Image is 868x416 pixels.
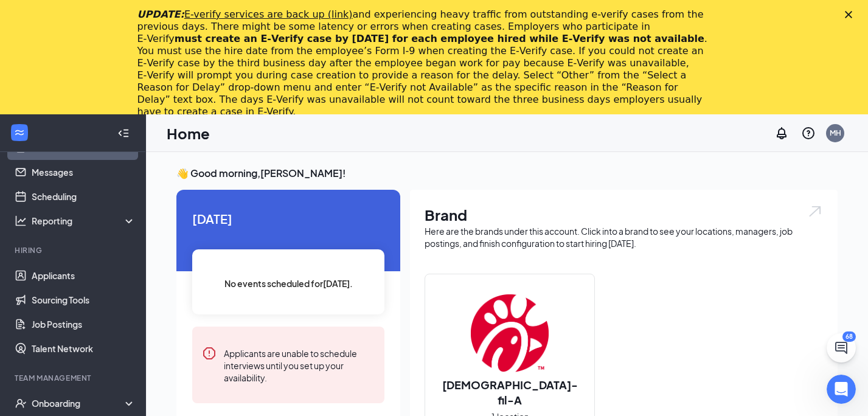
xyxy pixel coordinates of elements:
img: open.6027fd2a22e1237b5b06.svg [807,204,823,218]
div: Applicants are unable to schedule interviews until you set up your availability. [224,346,375,384]
div: Here are the brands under this account. Click into a brand to see your locations, managers, job p... [425,225,823,249]
svg: UserCheck [15,397,27,409]
a: Messages [32,160,136,184]
h1: Brand [425,204,823,225]
div: Reporting [32,215,136,227]
div: Hiring [15,245,133,255]
span: [DATE] [192,209,384,228]
img: Chick-fil-A [471,294,549,372]
svg: WorkstreamLogo [13,127,26,139]
span: No events scheduled for [DATE] . [224,277,353,290]
h2: [DEMOGRAPHIC_DATA]-fil-A [425,377,594,407]
svg: Notifications [774,126,789,140]
div: and experiencing heavy traffic from outstanding e-verify cases from the previous days. There migh... [137,9,712,118]
a: Talent Network [32,336,136,361]
div: Team Management [15,373,133,383]
a: E-verify services are back up (link) [184,9,353,20]
h1: Home [167,123,210,144]
div: MH [830,128,841,138]
svg: Error [202,346,217,361]
svg: ChatActive [834,341,849,355]
div: Onboarding [32,397,125,409]
i: UPDATE: [137,9,353,20]
a: Scheduling [32,184,136,209]
div: Close [845,11,857,18]
button: ChatActive [827,333,856,362]
svg: Collapse [117,127,130,139]
iframe: Intercom live chat [827,375,856,404]
b: must create an E‑Verify case by [DATE] for each employee hired while E‑Verify was not available [175,33,704,44]
div: 68 [842,331,856,342]
svg: Analysis [15,215,27,227]
h3: 👋 Good morning, [PERSON_NAME] ! [176,167,838,180]
a: Sourcing Tools [32,288,136,312]
a: Applicants [32,263,136,288]
a: Job Postings [32,312,136,336]
svg: QuestionInfo [801,126,816,140]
